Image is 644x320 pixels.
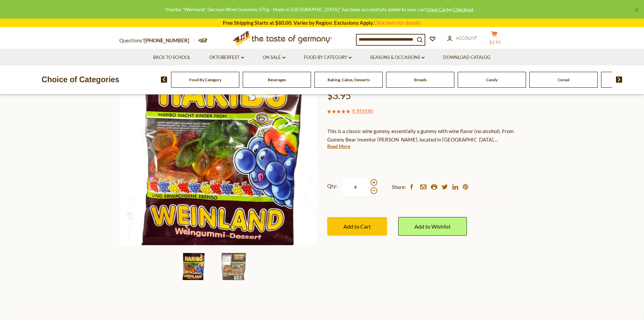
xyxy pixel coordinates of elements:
img: next arrow [616,77,622,83]
button: $3.95 [484,31,505,48]
div: "Haribo "Weinland" German Wine Gummies 175g - Made in [GEOGRAPHIC_DATA]" has been successfully ad... [5,5,633,13]
button: Add to Cart [327,217,387,236]
span: $3.95 [327,90,351,101]
a: Beverages [268,77,286,82]
a: View Cart [427,6,448,12]
a: Account [447,35,477,42]
a: Breads [414,77,427,82]
a: Food By Category [189,77,221,82]
input: Qty: [342,178,369,196]
a: Candy [486,77,498,82]
a: Cereal [558,77,569,82]
a: Download Catalog [443,54,491,61]
span: Add to Cart [343,223,371,230]
strong: Qty: [327,182,337,190]
a: Back to School [153,54,191,61]
img: Haribo "Weinland" German Wine Gummies 175g - Made in Germany [119,47,317,245]
a: On Sale [263,54,285,61]
a: Food By Category [304,54,352,61]
img: previous arrow [161,77,167,83]
a: Add to Wishlist [398,217,467,236]
span: Account [456,35,477,41]
a: Click here for details. [374,20,422,26]
a: 1 Review [354,107,371,115]
p: Questions? [119,36,194,45]
a: Baking, Cakes, Desserts [328,77,370,82]
a: Seasons & Occasions [370,54,425,61]
p: This is a classic wine gummy, essentially a gummy with wine flavor (no alcohol). From Gummy Bear ... [327,127,525,144]
a: [PHONE_NUMBER] [144,37,189,43]
span: Share: [392,183,406,191]
a: Read More [327,143,350,150]
a: Checkout [453,6,473,12]
a: Oktoberfest [209,54,244,61]
span: $3.95 [489,40,501,45]
img: Haribo "Weinland" German Wine Gummies 175g - Made in Germany [180,253,207,280]
a: × [635,8,639,12]
img: Haribo "Weinland" German Wine Gummies 175g - Made in Germany [220,253,247,280]
span: ( ) [352,107,373,114]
